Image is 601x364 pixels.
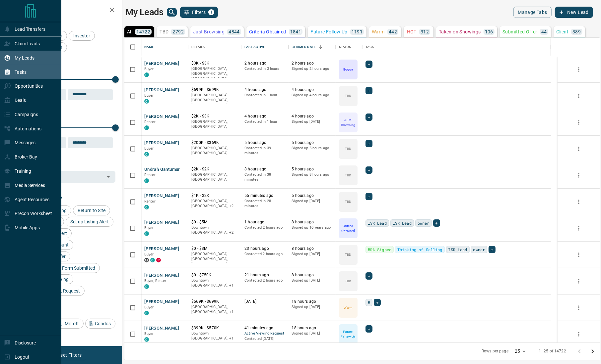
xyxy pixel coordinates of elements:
span: + [368,140,370,147]
div: condos.ca [144,311,149,315]
button: [PERSON_NAME] [144,325,179,332]
p: 5 hours ago [292,140,332,146]
p: [GEOGRAPHIC_DATA] | [GEOGRAPHIC_DATA], [GEOGRAPHIC_DATA] [191,251,238,267]
span: + [368,193,370,200]
div: Last Active [241,38,288,56]
p: $399K - $570K [191,325,238,331]
span: owner [473,246,485,253]
span: Buyer [144,305,154,309]
span: Renter [144,120,156,124]
p: $569K - $699K [191,299,238,304]
div: Name [144,38,154,56]
p: Bogus [343,67,353,72]
span: Buyer, Renter [144,279,167,283]
div: Details [191,38,205,56]
div: condos.ca [144,231,149,236]
p: 14722 [136,29,150,34]
span: ISR Lead [448,246,467,253]
p: 5 hours ago [292,166,332,172]
span: Set up Listing Alert [68,219,111,224]
p: 44 [541,29,547,34]
p: 41 minutes ago [244,325,285,331]
button: Undrah Gantumur [144,166,180,173]
span: B [368,299,370,306]
span: + [368,167,370,173]
div: condos.ca [150,258,155,262]
span: + [368,326,370,332]
p: 5 hours ago [244,140,285,146]
p: Toronto [191,331,238,341]
span: + [376,299,378,306]
p: $1K - $2K [191,193,238,199]
button: [PERSON_NAME] [144,193,179,199]
p: 2792 [172,29,184,34]
span: Investor [71,33,93,38]
p: Signed up 8 hours ago [292,172,332,177]
p: Toronto [191,304,238,315]
button: Go to next page [586,345,599,358]
p: 389 [572,29,581,34]
div: condos.ca [144,72,149,77]
div: condos.ca [144,125,149,130]
p: Contacted 2 hours ago [244,278,285,283]
button: more [574,276,584,286]
p: TBD [345,93,351,98]
span: + [368,61,370,68]
div: condos.ca [144,178,149,183]
p: Client [556,29,568,34]
span: + [368,87,370,94]
p: $0 - $5M [191,219,238,225]
span: ISR Lead [368,220,387,226]
div: Return to Site [73,205,110,215]
p: North York, Toronto [191,199,238,209]
div: Set up Listing Alert [66,217,113,227]
button: Open [104,172,113,181]
h2: Filters [21,7,115,15]
button: Filters1 [180,7,218,18]
p: 4 hours ago [292,87,332,93]
p: Contacted in 3 hours [244,66,285,71]
p: $0 - $750K [191,272,238,278]
p: [DATE] [244,299,285,304]
div: Tags [362,38,551,56]
button: more [574,170,584,180]
div: + [489,246,496,253]
div: Status [339,38,351,56]
span: Buyer [144,226,154,230]
span: ISR Lead [393,220,412,226]
p: 312 [421,29,429,34]
p: 18 hours ago [292,325,332,331]
button: more [574,250,584,260]
p: $699K - $699K [191,87,238,93]
span: Renter [144,199,156,204]
p: Taken on Showings [439,29,481,34]
span: Condos [93,321,113,326]
p: [GEOGRAPHIC_DATA] | [GEOGRAPHIC_DATA], [GEOGRAPHIC_DATA] [191,93,238,108]
p: Signed up 4 hours ago [292,93,332,98]
p: All [127,29,132,34]
p: Signed up [DATE] [292,278,332,283]
p: Criteria Obtained [340,223,357,233]
div: + [366,166,372,174]
button: more [574,329,584,339]
div: + [366,272,372,280]
button: [PERSON_NAME] [144,61,179,67]
p: Toronto [191,278,238,288]
div: 25 [512,346,528,356]
p: Signed up [DATE] [292,119,332,124]
p: Signed up [DATE] [292,199,332,204]
button: Manage Tabs [513,7,551,18]
button: more [574,91,584,101]
span: + [435,220,438,226]
div: Details [188,38,241,56]
button: [PERSON_NAME] [144,87,179,93]
div: Name [141,38,188,56]
span: 1 [209,10,214,15]
button: more [574,223,584,233]
p: TBD [345,146,351,151]
div: + [433,219,440,227]
p: Signed up 2 hours ago [292,66,332,71]
div: + [366,325,372,333]
p: 8 hours ago [292,246,332,251]
p: 1191 [352,29,363,34]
